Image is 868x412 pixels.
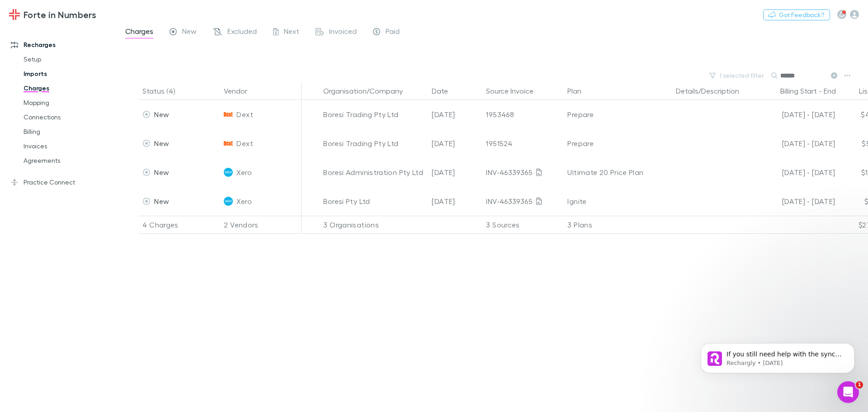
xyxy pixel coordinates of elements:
[428,187,482,216] div: [DATE]
[154,197,169,205] span: New
[4,4,102,25] a: Forte in Numbers
[14,95,122,110] a: Mapping
[14,139,122,153] a: Invoices
[757,100,835,129] div: [DATE] - [DATE]
[284,27,299,38] span: Next
[236,129,253,158] span: Dext
[320,216,428,234] div: 3 Organisations
[2,175,122,189] a: Practice Connect
[224,197,233,206] img: Xero's Logo
[14,124,122,139] a: Billing
[824,82,836,100] button: End
[224,139,233,148] img: Dext's Logo
[14,81,122,95] a: Charges
[142,82,186,100] button: Status (4)
[757,129,835,158] div: [DATE] - [DATE]
[323,129,425,158] div: Boresi Trading Pty Ltd
[14,66,122,81] a: Imports
[14,110,122,124] a: Connections
[567,129,669,158] div: Prepare
[432,82,459,100] button: Date
[687,324,868,388] iframe: Intercom notifications message
[236,158,251,187] span: Xero
[757,187,835,216] div: [DATE] - [DATE]
[564,216,672,234] div: 3 Plans
[182,27,197,38] span: New
[323,100,425,129] div: Boresi Trading Pty Ltd
[14,52,122,66] a: Setup
[567,158,669,187] div: Ultimate 20 Price Plan
[757,82,845,100] div: -
[486,187,560,216] div: INV-46339365
[428,100,482,129] div: [DATE]
[329,27,357,38] span: Invoiced
[757,158,835,187] div: [DATE] - [DATE]
[676,82,750,100] button: Details/Description
[837,381,859,403] iframe: Intercom live chat
[763,9,830,20] button: Got Feedback?
[780,82,817,100] button: Billing Start
[154,110,169,118] span: New
[139,216,220,234] div: 4 Charges
[486,129,560,158] div: 1951524
[323,187,425,216] div: Boresi Pty Ltd
[486,82,544,100] button: Source Invoice
[856,381,863,388] span: 1
[567,100,669,129] div: Prepare
[2,38,122,52] a: Recharges
[486,158,560,187] div: INV-46339365
[14,153,122,168] a: Agreements
[9,9,20,20] img: Forte in Numbers's Logo
[567,82,592,100] button: Plan
[236,100,253,129] span: Dext
[154,139,169,147] span: New
[567,187,669,216] div: Ignite
[154,168,169,176] span: New
[486,100,560,129] div: 1953468
[224,82,258,100] button: Vendor
[220,216,302,234] div: 2 Vendors
[323,158,425,187] div: Boresi Administration Pty Ltd
[224,110,233,119] img: Dext's Logo
[224,168,233,177] img: Xero's Logo
[428,129,482,158] div: [DATE]
[428,158,482,187] div: [DATE]
[236,187,251,216] span: Xero
[24,9,96,20] h3: Forte in Numbers
[386,27,400,38] span: Paid
[323,82,414,100] button: Organisation/Company
[125,27,153,38] span: Charges
[705,70,769,81] button: 1 selected filter
[227,27,257,38] span: Excluded
[482,216,564,234] div: 3 Sources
